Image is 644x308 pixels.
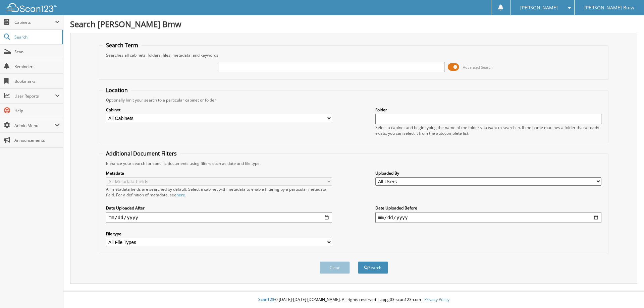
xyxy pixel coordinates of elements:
[375,170,601,176] label: Uploaded By
[14,34,59,40] span: Search
[106,205,332,211] label: Date Uploaded After
[375,125,601,136] div: Select a cabinet and begin typing the name of the folder you want to search in. If the name match...
[103,52,605,58] div: Searches all cabinets, folders, files, metadata, and keywords
[63,292,644,308] div: © [DATE]-[DATE] [DOMAIN_NAME]. All rights reserved | appg03-scan123-com |
[176,192,185,198] a: here
[106,170,332,176] label: Metadata
[103,161,605,166] div: Enhance your search for specific documents using filters such as date and file type.
[7,3,57,12] img: scan123-logo-white.svg
[14,123,55,128] span: Admin Menu
[103,42,142,49] legend: Search Term
[463,65,493,70] span: Advanced Search
[14,64,60,69] span: Reminders
[258,297,274,302] span: Scan123
[106,231,332,237] label: File type
[70,18,637,29] h1: Search [PERSON_NAME] Bmw
[584,6,634,10] span: [PERSON_NAME] Bmw
[358,261,388,274] button: Search
[106,186,332,198] div: All metadata fields are searched by default. Select a cabinet with metadata to enable filtering b...
[103,97,605,103] div: Optionally limit your search to a particular cabinet or folder
[14,108,60,114] span: Help
[106,107,332,113] label: Cabinet
[375,212,601,223] input: end
[14,137,60,143] span: Announcements
[14,19,55,25] span: Cabinets
[103,86,131,94] legend: Location
[375,205,601,211] label: Date Uploaded Before
[14,78,60,84] span: Bookmarks
[106,212,332,223] input: start
[14,49,60,55] span: Scan
[375,107,601,113] label: Folder
[320,261,350,274] button: Clear
[424,297,449,302] a: Privacy Policy
[520,6,558,10] span: [PERSON_NAME]
[14,93,55,99] span: User Reports
[103,150,180,157] legend: Additional Document Filters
